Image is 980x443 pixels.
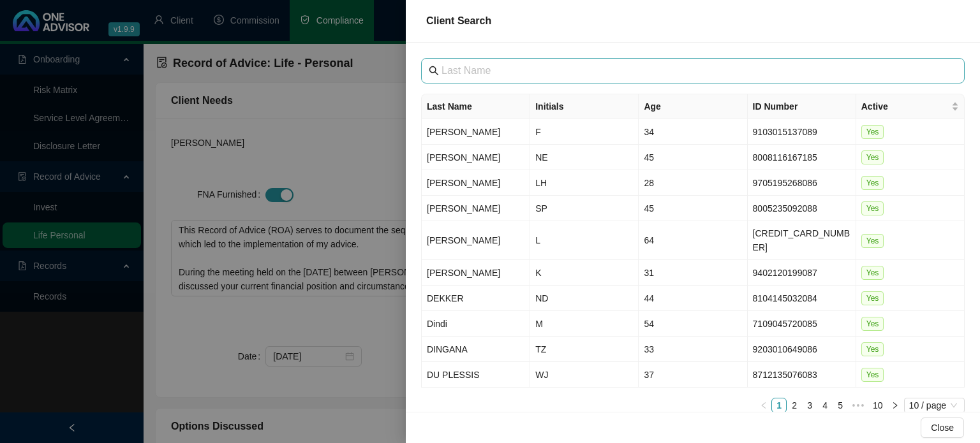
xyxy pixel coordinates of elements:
span: ••• [848,398,868,413]
span: Yes [861,291,884,305]
li: Next Page [887,398,903,413]
span: 45 [644,152,654,163]
span: left [760,402,768,409]
td: M [530,311,639,337]
td: 9203010649086 [748,337,856,362]
th: ID Number [748,94,856,119]
td: 9402120199087 [748,260,856,286]
th: Last Name [422,94,530,119]
td: F [530,119,639,145]
td: ND [530,286,639,311]
td: NE [530,145,639,170]
td: [CREDIT_CARD_NUMBER] [748,221,856,260]
li: 4 [817,398,833,413]
td: SP [530,196,639,221]
td: 8005235092088 [748,196,856,221]
span: Yes [861,266,884,280]
span: Yes [861,368,884,382]
td: Dindi [422,311,530,337]
td: [PERSON_NAME] [422,196,530,221]
td: [PERSON_NAME] [422,170,530,196]
span: 64 [644,235,654,245]
span: right [891,402,899,409]
button: left [756,398,771,413]
td: [PERSON_NAME] [422,260,530,286]
a: 4 [818,398,832,412]
span: 31 [644,268,654,278]
span: Yes [861,234,884,248]
li: 2 [787,398,802,413]
td: 7109045720085 [748,311,856,337]
input: Last Name [442,63,947,78]
span: 33 [644,344,654,354]
td: 9103015137089 [748,119,856,145]
td: DEKKER [422,286,530,311]
span: 10 / page [909,398,960,412]
td: [PERSON_NAME] [422,119,530,145]
span: 28 [644,178,654,188]
span: 34 [644,127,654,137]
span: Yes [861,150,884,164]
td: K [530,260,639,286]
a: 2 [787,398,801,412]
a: 5 [833,398,847,412]
td: L [530,221,639,260]
td: 9705195268086 [748,170,856,196]
a: 10 [869,398,887,412]
li: Previous Page [756,398,771,413]
li: 10 [868,398,887,413]
span: Yes [861,317,884,331]
span: Yes [861,125,884,139]
a: 1 [772,398,786,412]
td: [PERSON_NAME] [422,221,530,260]
span: Yes [861,342,884,356]
span: 45 [644,203,654,214]
td: 8008116167185 [748,145,856,170]
td: WJ [530,362,639,388]
span: Yes [861,176,884,190]
div: Page Size [904,398,965,413]
td: [PERSON_NAME] [422,145,530,170]
th: Active [856,94,965,119]
span: 37 [644,370,654,380]
a: 3 [803,398,817,412]
td: DU PLESSIS [422,362,530,388]
li: 5 [833,398,848,413]
th: Initials [530,94,639,119]
td: DINGANA [422,337,530,362]
span: Active [861,99,949,113]
li: 1 [771,398,787,413]
span: 44 [644,293,654,303]
td: LH [530,170,639,196]
span: Close [931,421,954,435]
span: 54 [644,319,654,329]
button: right [887,398,903,413]
span: search [429,66,439,76]
li: 3 [802,398,817,413]
td: 8712135076083 [748,362,856,388]
th: Age [639,94,747,119]
td: TZ [530,337,639,362]
button: Close [921,418,964,438]
li: Next 5 Pages [848,398,868,413]
td: 8104145032084 [748,286,856,311]
span: Yes [861,201,884,215]
span: Client Search [426,15,491,26]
